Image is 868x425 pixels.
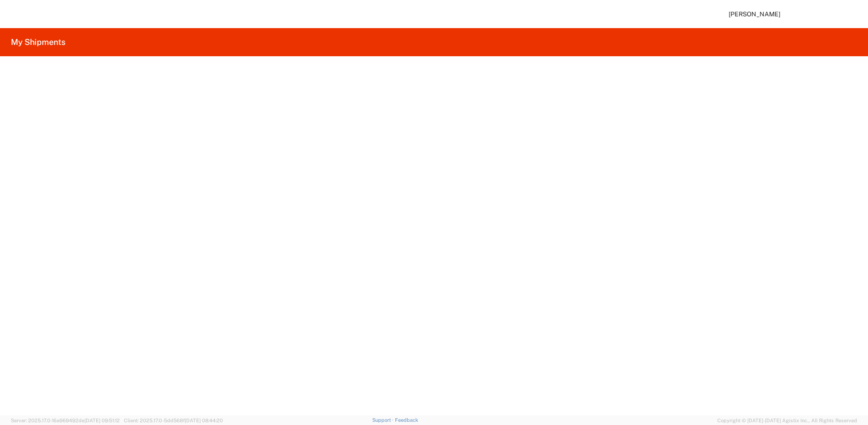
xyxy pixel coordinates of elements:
[395,417,418,423] a: Feedback
[717,416,857,425] span: Copyright © [DATE]-[DATE] Agistix Inc., All Rights Reserved
[11,37,65,48] h2: My Shipments
[84,418,120,423] span: [DATE] 09:51:12
[729,10,780,18] span: [PERSON_NAME]
[185,418,223,423] span: [DATE] 08:44:20
[11,418,120,423] span: Server: 2025.17.0-16a969492de
[124,418,223,423] span: Client: 2025.17.0-5dd568f
[372,417,395,423] a: Support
